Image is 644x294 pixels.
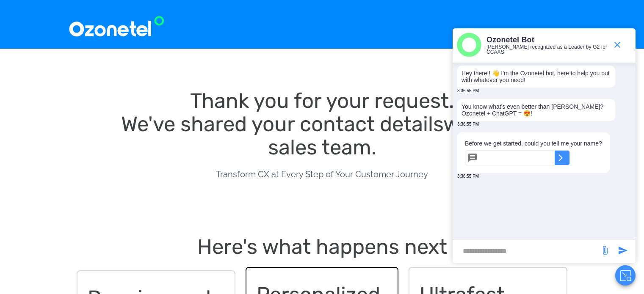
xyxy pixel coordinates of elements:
[486,35,608,45] p: Ozonetel Bot
[465,140,602,147] p: Before we get started, could you tell me your name?
[486,44,608,55] p: [PERSON_NAME] recognized as a Leader by G2 for CCAAS
[614,242,631,259] span: send message
[190,88,454,113] span: Thank you for your request.
[121,112,443,136] span: We've shared your contact details
[457,244,596,259] div: new-msg-input
[457,174,479,179] span: 3:36:55 PM
[462,103,611,117] p: You know what's even better than [PERSON_NAME]? Ozonetel + ChatGPT = 😍!
[457,88,479,93] span: 3:36:55 PM
[268,112,528,159] span: with our sales team.
[197,234,447,259] span: Here's what happens next
[609,36,626,53] span: end chat or minimize
[615,265,636,286] button: Close chat
[597,242,614,259] span: send message
[457,33,481,57] img: header
[216,169,428,179] span: Transform CX at Every Step of Your Customer Journey
[462,70,611,83] p: Hey there ! 👋 I'm the Ozonetel bot, here to help you out with whatever you need!
[457,122,479,126] span: 3:36:55 PM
